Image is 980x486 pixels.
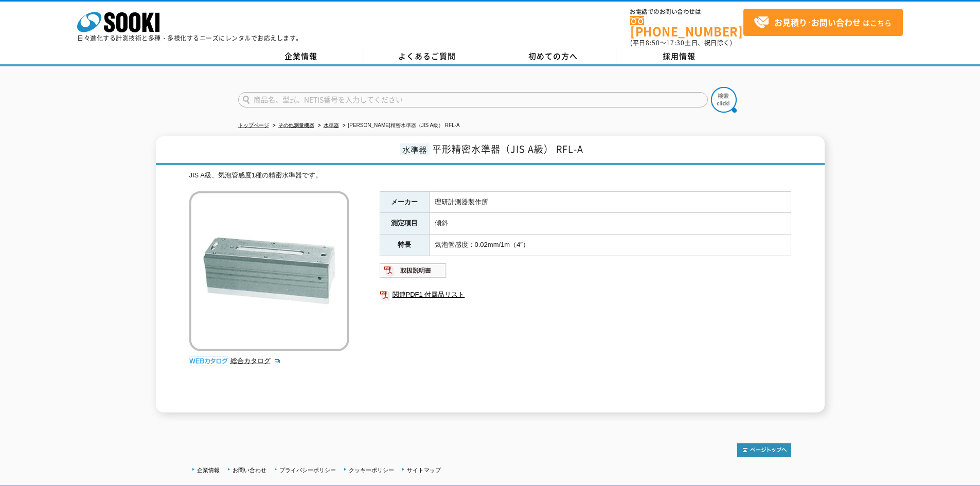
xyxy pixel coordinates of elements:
li: [PERSON_NAME]精密水準器（JIS A級） RFL-A [341,120,460,131]
div: JIS A級、気泡管感度1種の精密水準器です。 [189,170,791,181]
a: プライバシーポリシー [279,467,336,473]
th: メーカー [380,191,429,213]
td: 気泡管感度：0.02mm/1m（4″） [429,235,791,256]
span: はこちら [754,15,892,30]
a: 総合カタログ [230,357,281,365]
img: トップページへ [737,443,791,457]
span: 平形精密水準器（JIS A級） RFL-A [432,142,583,156]
a: よくあるご質問 [364,49,490,64]
input: 商品名、型式、NETIS番号を入力してください [238,92,708,107]
td: 理研計測器製作所 [429,191,791,213]
a: お問い合わせ [233,467,266,473]
span: 17:30 [666,38,685,47]
span: 初めての方へ [528,50,578,62]
span: 8:50 [646,38,660,47]
a: 採用情報 [616,49,742,64]
span: お電話でのお問い合わせは [630,9,743,15]
a: 関連PDF1 付属品リスト [380,288,791,301]
span: (平日 ～ 土日、祝日除く) [630,38,732,47]
img: btn_search.png [711,87,737,113]
th: 特長 [380,235,429,256]
img: 平形精密水準器（JIS A級） RFL-A [189,191,349,351]
a: [PHONE_NUMBER] [630,16,743,37]
span: 水準器 [400,143,430,155]
a: 企業情報 [197,467,220,473]
a: 取扱説明書 [380,269,447,277]
a: 企業情報 [238,49,364,64]
a: お見積り･お問い合わせはこちら [743,9,903,36]
a: クッキーポリシー [349,467,394,473]
a: トップページ [238,122,269,128]
a: 水準器 [324,122,339,128]
strong: お見積り･お問い合わせ [774,16,861,28]
a: その他測量機器 [278,122,314,128]
a: サイトマップ [407,467,441,473]
th: 測定項目 [380,213,429,235]
p: 日々進化する計測技術と多種・多様化するニーズにレンタルでお応えします。 [77,35,302,41]
img: webカタログ [189,356,228,366]
a: 初めての方へ [490,49,616,64]
td: 傾斜 [429,213,791,235]
img: 取扱説明書 [380,262,447,279]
